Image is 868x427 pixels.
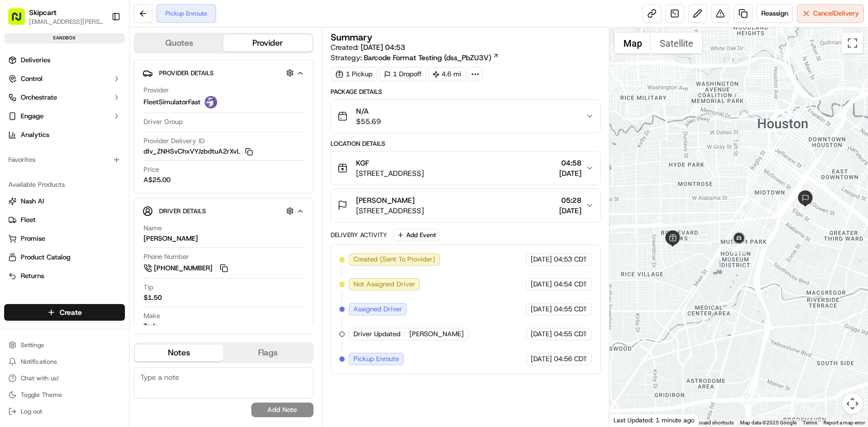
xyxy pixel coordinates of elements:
span: [DATE] [559,205,581,216]
button: Returns [4,268,125,284]
span: Reassign [761,9,788,18]
div: [PERSON_NAME] [144,234,198,243]
span: Orchestrate [21,93,57,102]
button: Show satellite imagery [651,33,702,53]
button: Show street map [615,33,651,53]
span: Created: [331,42,405,52]
span: Toggle Theme [21,391,62,399]
span: [DATE] 04:53 [361,43,405,52]
span: 04:55 CDT [554,305,587,314]
span: Created (Sent To Provider) [353,255,435,264]
a: [PHONE_NUMBER] [144,263,230,274]
span: Barcode Format Testing (dss_PbZU3V) [364,52,491,63]
span: Driver Group [144,117,183,127]
button: Promise [4,230,125,247]
button: Chat with us! [4,371,125,385]
button: Product Catalog [4,249,125,266]
a: Terms (opens in new tab) [803,420,817,425]
span: Provider [144,86,169,95]
a: Fleet [8,215,121,225]
div: Last Updated: 1 minute ago [609,414,699,426]
span: Product Catalog [21,253,70,262]
a: 📗Knowledge Base [6,146,83,165]
span: Price [144,165,159,174]
button: CancelDelivery [797,4,864,23]
button: Start new chat [176,102,189,115]
button: Keyboard shortcuts [689,419,734,426]
div: Favorites [4,151,125,168]
span: 04:58 [559,158,581,168]
div: Tesla [144,322,159,331]
span: KGF [356,158,369,168]
span: Returns [21,271,44,281]
button: Map camera controls [842,393,863,414]
div: Location Details [331,140,601,148]
span: N/A [356,106,381,116]
button: Driver Details [143,202,305,219]
button: Settings [4,338,125,352]
span: Chat with us! [21,374,59,382]
span: [STREET_ADDRESS] [356,168,424,178]
p: Welcome 👋 [10,42,189,58]
span: Settings [21,341,44,349]
span: Phone Number [144,252,189,261]
div: 4.6 mi [428,67,466,81]
span: 04:53 CDT [554,255,587,264]
button: Create [4,304,125,321]
div: Start new chat [35,99,170,109]
a: Nash AI [8,197,121,206]
button: Provider Details [143,64,305,81]
button: Flags [223,345,312,361]
div: sandbox [4,33,125,44]
span: Knowledge Base [21,150,79,161]
img: FleetSimulator.png [205,96,217,108]
a: Report a map error [823,420,865,425]
span: Deliveries [21,56,50,65]
button: Quotes [135,35,223,51]
a: Returns [8,271,121,281]
span: Log out [21,407,42,416]
span: [DATE] [531,280,552,289]
span: A$25.00 [144,175,170,185]
button: [EMAIL_ADDRESS][PERSON_NAME][DOMAIN_NAME] [29,18,103,26]
div: 💻 [88,151,96,160]
button: Reassign [757,4,793,23]
span: Provider Details [159,69,214,77]
span: Engage [21,112,44,121]
button: Log out [4,404,125,419]
div: Available Products [4,176,125,193]
span: Not Assigned Driver [353,280,415,289]
span: 04:55 CDT [554,329,587,339]
div: Package Details [331,88,601,96]
button: Toggle fullscreen view [842,33,863,53]
div: Strategy: [331,52,499,63]
button: Toggle Theme [4,388,125,402]
a: Deliveries [4,52,125,68]
span: [DATE] [531,255,552,264]
span: [PERSON_NAME] [409,329,464,339]
button: [PERSON_NAME][STREET_ADDRESS]05:28[DATE] [331,189,601,222]
button: Notes [135,345,223,361]
span: Control [21,74,42,84]
span: Name [144,224,162,233]
span: [DATE] [559,168,581,178]
a: Open this area in Google Maps (opens a new window) [612,413,646,426]
span: FleetSimulatorFast [144,98,201,107]
span: Promise [21,234,45,243]
button: N/A$55.69 [331,100,601,133]
span: Make [144,311,160,321]
button: Fleet [4,212,125,228]
span: Fleet [21,215,36,225]
button: Engage [4,108,125,125]
div: 📗 [10,151,19,160]
span: Map data ©2025 Google [740,420,796,425]
a: Product Catalog [8,253,121,262]
button: Skipcart [29,7,56,18]
span: 05:28 [559,195,581,205]
a: Powered byPylon [73,175,125,184]
button: Orchestrate [4,89,125,106]
span: Driver Updated [353,329,401,339]
span: Analytics [21,130,49,140]
img: 1736555255976-a54dd68f-1ca7-489b-9aae-adbdc363a1c4 [10,99,29,118]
